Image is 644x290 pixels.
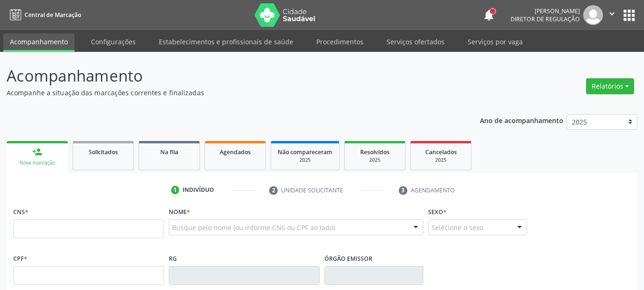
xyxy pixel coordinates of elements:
div: 2025 [351,157,398,164]
div: Nova marcação [13,159,61,166]
a: Procedimentos [310,33,370,50]
div: 1 [171,186,180,194]
div: Indivíduo [182,186,214,194]
p: Acompanhamento [7,64,448,88]
p: Acompanhe a situação das marcações correntes e finalizadas [7,88,448,98]
span: Central de Marcação [25,11,81,19]
button: notifications [482,8,495,22]
i:  [607,8,617,19]
label: RG [169,251,177,266]
button:  [603,5,621,25]
div: 2025 [278,157,332,164]
a: Serviços ofertados [380,33,451,50]
span: Resolvidos [360,148,389,156]
a: Estabelecimentos e profissionais de saúde [152,33,300,50]
div: 2025 [417,157,464,164]
span: Diretor de regulação [511,15,580,23]
label: Nome [169,205,190,219]
span: Selecione o sexo [431,223,483,232]
label: CNS [13,205,28,219]
span: Busque pelo nome (ou informe CNS ou CPF ao lado) [172,223,335,232]
a: Configurações [84,33,142,50]
div: person_add [32,147,42,157]
span: Solicitados [89,148,118,156]
a: Acompanhamento [3,33,74,52]
label: Sexo [428,205,446,219]
a: Serviços por vaga [461,33,529,50]
label: Órgão emissor [324,251,372,266]
span: Na fila [160,148,178,156]
p: Ano de acompanhamento [480,114,563,126]
span: Não compareceram [278,148,332,156]
div: [PERSON_NAME] [511,7,580,15]
span: Agendados [220,148,251,156]
a: Central de Marcação [7,7,81,23]
img: img [583,5,603,25]
button: Relatórios [586,78,634,94]
button: apps [621,7,637,24]
span: Cancelados [425,148,457,156]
